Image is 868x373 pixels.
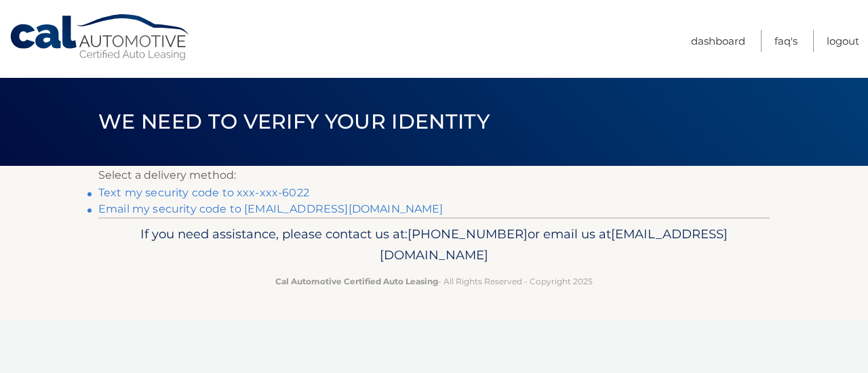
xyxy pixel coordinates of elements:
[691,30,745,52] a: Dashboard
[107,274,761,288] p: - All Rights Reserved - Copyright 2025
[774,30,797,52] a: FAQ's
[107,223,761,267] p: If you need assistance, please contact us at: or email us at
[275,276,438,286] strong: Cal Automotive Certified Auto Leasing
[827,30,859,52] a: Logout
[9,14,192,62] a: Cal Automotive
[98,186,309,199] a: Text my security code to xxx-xxx-6022
[408,226,528,242] span: [PHONE_NUMBER]
[98,109,490,134] span: We need to verify your identity
[98,166,770,185] p: Select a delivery method:
[98,202,443,215] a: Email my security code to [EMAIL_ADDRESS][DOMAIN_NAME]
